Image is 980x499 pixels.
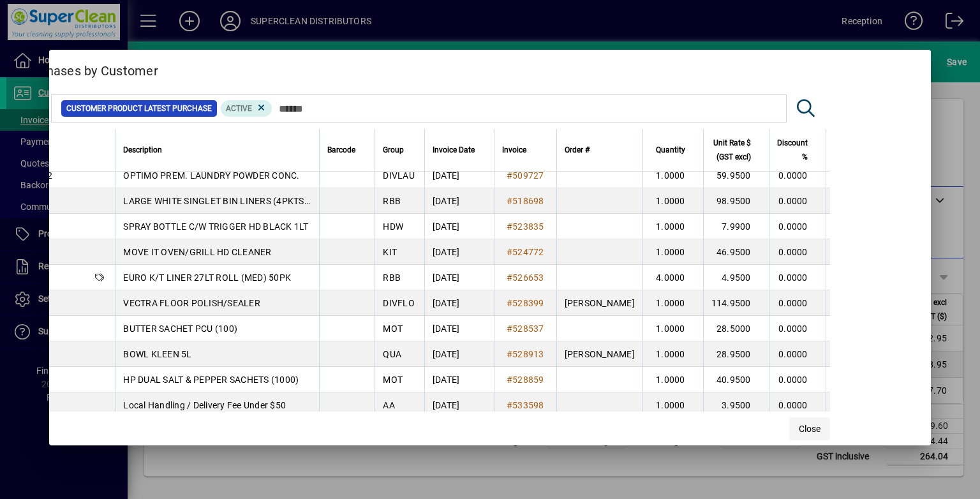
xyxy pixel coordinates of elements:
span: Description [123,143,162,157]
td: 0.0000 [769,367,826,392]
td: 46.95 [826,239,881,265]
span: HDW [383,221,403,232]
span: Invoice [502,143,526,157]
span: Group [383,143,404,157]
td: 7.99 [826,214,881,239]
span: # [507,298,512,308]
td: 59.95 [826,163,881,188]
td: [DATE] [424,188,494,214]
mat-chip: Product Activation Status: Active [221,100,272,117]
td: [DATE] [424,265,494,290]
td: 3.95 [826,392,881,418]
div: Invoice Date [433,143,486,157]
td: 59.9500 [703,163,769,188]
td: 98.95 [826,188,881,214]
span: MOT [383,375,403,385]
span: KIT [383,247,397,257]
div: Unit Rate $ (GST excl) [711,136,762,164]
td: 0.0000 [769,214,826,239]
a: #528859 [502,373,549,387]
td: 0.0000 [769,239,826,265]
td: 1.0000 [642,316,703,341]
span: # [507,196,512,206]
span: Customer Product Latest Purchase [66,102,212,115]
a: #524772 [502,245,549,259]
td: [DATE] [424,214,494,239]
td: 40.95 [826,367,881,392]
div: Description [123,143,311,157]
span: # [507,324,512,334]
span: MOVE IT OVEN/GRILL HD CLEANER [123,247,271,257]
span: DIVLAU [383,170,415,181]
span: Order # [565,143,590,157]
span: Invoice Date [433,143,475,157]
span: 533598 [512,400,544,410]
td: 28.5000 [703,316,769,341]
div: Discount % [777,136,819,164]
td: 1.0000 [642,341,703,367]
td: 1.0000 [642,290,703,316]
span: 518698 [512,196,544,206]
td: [PERSON_NAME] [556,341,642,367]
td: 7.9900 [703,214,769,239]
td: [DATE] [424,239,494,265]
span: 509727 [512,170,544,181]
td: 98.9500 [703,188,769,214]
span: # [507,221,512,232]
td: 1.0000 [642,188,703,214]
td: 1.0000 [642,163,703,188]
td: [DATE] [424,392,494,418]
td: 0.0000 [769,392,826,418]
span: 523835 [512,221,544,232]
td: [DATE] [424,316,494,341]
a: #523835 [502,220,549,234]
span: Active [226,104,252,113]
span: RBB [383,196,401,206]
span: # [507,400,512,410]
span: 526653 [512,272,544,283]
span: Barcode [327,143,355,157]
a: #526653 [502,271,549,285]
button: Close [789,417,830,440]
span: Close [799,422,820,436]
div: Code [11,143,108,157]
span: QUA [383,349,401,359]
td: 28.9500 [703,341,769,367]
td: 114.9500 [703,290,769,316]
td: 28.50 [826,316,881,341]
span: BOWL KLEEN 5L [123,349,191,359]
span: 528537 [512,324,544,334]
span: DIVFLO [383,298,415,308]
td: 0.0000 [769,265,826,290]
td: [DATE] [424,341,494,367]
a: #533598 [502,398,549,412]
td: 0.0000 [769,290,826,316]
span: 528913 [512,349,544,359]
a: #528913 [502,347,549,361]
td: 4.0000 [642,265,703,290]
a: #518698 [502,194,549,208]
span: MOT [383,324,403,334]
span: LARGE WHITE SINGLET BIN LINERS (4PKTSx500) [123,196,328,206]
span: Unit Rate $ (GST excl) [711,136,751,164]
td: 1.0000 [642,367,703,392]
td: 4.9500 [703,265,769,290]
td: 1.0000 [642,239,703,265]
span: # [507,349,512,359]
a: #528399 [502,296,549,310]
div: Order # [565,143,635,157]
div: Barcode [327,143,367,157]
span: # [507,247,512,257]
span: Quantity [656,143,685,157]
td: 1.0000 [642,214,703,239]
td: 3.9500 [703,392,769,418]
span: LSINGCT [11,196,49,206]
span: Local Handling / Delivery Fee Under $50 [123,400,286,410]
div: Quantity [651,143,697,157]
span: 524772 [512,247,544,257]
td: 40.9500 [703,367,769,392]
td: 46.9500 [703,239,769,265]
span: VECTRA FLOOR POLISH/SEALER [123,298,260,308]
span: # [507,170,512,181]
span: 528859 [512,375,544,385]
